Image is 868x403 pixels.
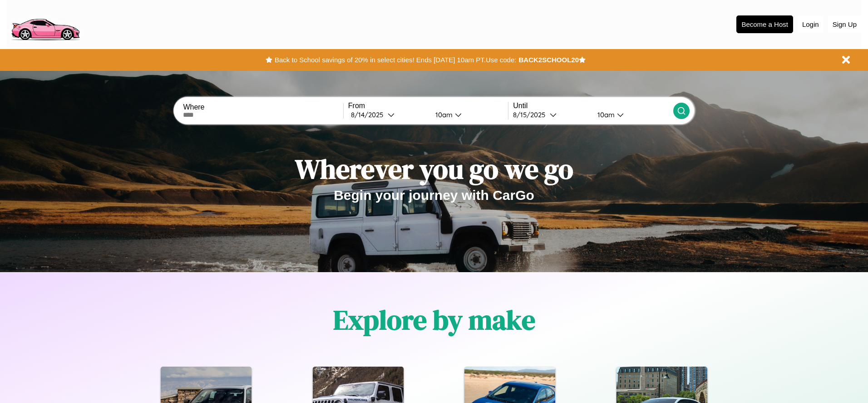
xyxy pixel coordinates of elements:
button: 10am [590,110,673,119]
button: Back to School savings of 20% in select cities! Ends [DATE] 10am PT.Use code: [272,54,518,66]
button: 8/14/2025 [348,110,428,119]
label: From [348,102,508,110]
div: 8 / 14 / 2025 [351,110,388,119]
button: Sign Up [828,16,861,33]
button: 10am [428,110,508,119]
b: BACK2SCHOOL20 [518,56,579,64]
div: 10am [431,110,455,119]
h1: Explore by make [333,301,535,338]
div: 10am [593,110,617,119]
button: Become a Host [736,15,793,33]
img: logo [7,5,84,43]
button: Login [798,16,824,33]
label: Until [513,102,673,110]
label: Where [183,103,343,111]
div: 8 / 15 / 2025 [513,110,550,119]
